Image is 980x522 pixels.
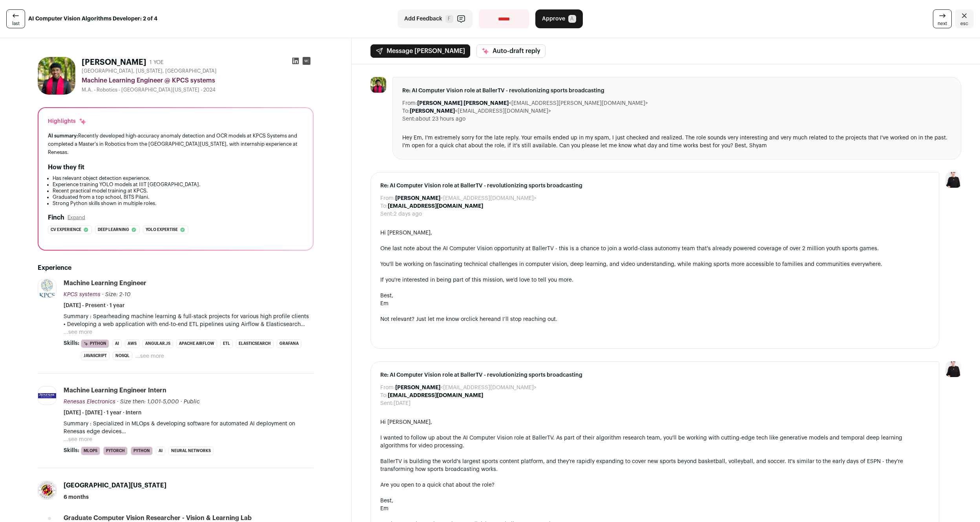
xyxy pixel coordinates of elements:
[6,9,25,28] a: last
[542,15,565,23] span: Approve
[380,182,929,190] span: Re: AI Computer Vision role at BallerTV - revolutionizing sports broadcasting
[51,226,81,234] span: Cv experience
[38,263,314,273] h2: Experience
[102,292,131,297] span: · Size: 2-10
[466,317,491,322] a: click here
[945,172,961,188] img: 9240684-medium_jpg
[955,9,974,28] a: Close
[82,76,314,85] div: Machine Learning Engineer @ KPCS systems
[220,339,233,348] li: ETL
[146,226,178,234] span: Yolo expertise
[380,497,929,505] div: Best,
[380,276,929,284] div: If you're interested in being part of this mission, we'd love to tell you more.
[402,134,951,150] div: Hey Em, I'm extremely sorry for the late reply. Your emails ended up in my spam, I just checked a...
[380,371,929,379] span: Re: AI Computer Vision role at BallerTV - revolutionizing sports broadcasting
[82,87,314,93] div: M.A. - Robotics - [GEOGRAPHIC_DATA][US_STATE] - 2024
[48,163,84,172] h2: How they fit
[103,447,128,455] li: PyTorch
[417,101,509,106] b: [PERSON_NAME] [PERSON_NAME]
[53,194,303,200] li: Graduated from a top school, BITS Pilani.
[395,196,440,201] b: [PERSON_NAME]
[48,133,78,138] span: AI summary:
[156,447,165,455] li: AI
[64,292,100,297] span: KPCS systems
[98,226,129,234] span: Deep learning
[380,260,929,268] div: You'll be working on fascinating technical challenges in computer vision, deep learning, and vide...
[64,447,79,454] span: Skills:
[38,393,56,398] img: 3fb203320bf6d55a40a49053c841f68351e21a8022187e199f36c82d3e9a9599.jpg
[380,505,929,513] div: Em
[380,292,929,300] div: Best,
[53,175,303,181] li: Has relevant object detection experience.
[112,339,122,348] li: AI
[135,352,164,360] button: ...see more
[64,386,166,395] div: Machine Learning Engineer Intern
[380,392,388,399] dt: To:
[236,339,274,348] li: Elasticsearch
[370,44,470,58] button: Message [PERSON_NAME]
[64,321,314,328] p: • Developing a web application with end-to-end ETL pipelines using Airflow & Elasticsearch grabbi...
[117,399,179,405] span: · Size then: 1,001-5,000
[945,361,961,377] img: 9240684-medium_jpg
[402,107,410,115] dt: To:
[395,384,537,392] dd: <[EMAIL_ADDRESS][DOMAIN_NAME]>
[48,117,87,125] div: Highlights
[380,434,929,450] div: I wanted to follow up about the AI Computer Vision role at BallerTV. As part of their algorithm r...
[960,20,968,27] span: esc
[380,202,388,210] dt: To:
[402,115,416,123] dt: Sent:
[142,339,173,348] li: Angular.js
[933,9,952,28] a: next
[64,279,146,288] div: Machine Learning Engineer
[53,200,303,207] li: Strong Python skills shown in multiple roles.
[380,210,394,218] dt: Sent:
[404,15,442,23] span: Add Feedback
[277,339,301,348] li: Grafana
[380,315,929,323] div: Not relevant? Just let me know or and I’ll stop reaching out.
[82,57,146,68] h1: [PERSON_NAME]
[370,77,386,93] img: 055317dc30fc282f1b1aec35295eaa8bd9212ea518972062aa6e8dc0eabb3e78.jpg
[64,328,92,336] button: ...see more
[64,399,115,405] span: Renesas Electronics
[395,194,537,202] dd: <[EMAIL_ADDRESS][DOMAIN_NAME]>
[380,384,395,392] dt: From:
[64,436,92,443] button: ...see more
[184,399,200,405] span: Public
[402,99,417,107] dt: From:
[68,214,85,221] button: Expand
[81,352,109,360] li: JavaScript
[388,203,483,209] b: [EMAIL_ADDRESS][DOMAIN_NAME]
[394,210,422,218] dd: 2 days ago
[380,481,929,489] div: Are you open to a quick chat about the role?
[380,418,929,426] div: Hi [PERSON_NAME],
[53,181,303,188] li: Experience training YOLO models at IIIT [GEOGRAPHIC_DATA].
[113,352,132,360] li: NoSQL
[394,399,411,407] dd: [DATE]
[64,339,79,347] span: Skills:
[81,447,100,455] li: MLOps
[380,194,395,202] dt: From:
[64,420,314,436] p: Summary : Specialized in MLOps & developing software for automated AI deployment on Renesas edge ...
[380,458,929,473] div: BallerTV is building the world's largest sports content platform, and they're rapidly expanding t...
[38,481,56,499] img: 18359edb5c3b2a99f73d07f5d4de75deb3a3119742726db9f0c140a05d169130.jpg
[64,313,314,321] p: Summary : Spearheading machine learning & full-stack projects for various high profile clients
[535,9,583,28] button: Approve A
[402,87,951,95] span: Re: AI Computer Vision role at BallerTV - revolutionizing sports broadcasting
[48,132,303,156] div: Recently developed high-accuracy anomaly detection and OCR models at KPCS Systems and completed a...
[416,115,465,123] dd: about 23 hours ago
[64,493,89,501] span: 6 months
[150,59,164,66] div: 1 YOE
[53,188,303,194] li: Recent practical model training at KPCS.
[64,302,125,310] span: [DATE] - Present · 1 year
[64,482,166,489] span: [GEOGRAPHIC_DATA][US_STATE]
[38,279,56,297] img: 1974992d9fae4a16a81247a3cb51b0f86a0c2f126157f3c760d4da2a80dd2d48.jpg
[417,99,648,107] dd: <[EMAIL_ADDRESS][PERSON_NAME][DOMAIN_NAME]>
[64,409,142,417] span: [DATE] - [DATE] · 1 year · Intern
[395,385,440,390] b: [PERSON_NAME]
[125,339,139,348] li: AWS
[168,447,214,455] li: Neural Networks
[398,9,473,28] button: Add Feedback F
[81,339,109,348] li: Python
[380,245,929,253] div: One last note about the AI Computer Vision opportunity at BallerTV - this is a chance to join a w...
[28,15,157,23] strong: AI Computer Vision Algorithms Developer: 2 of 4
